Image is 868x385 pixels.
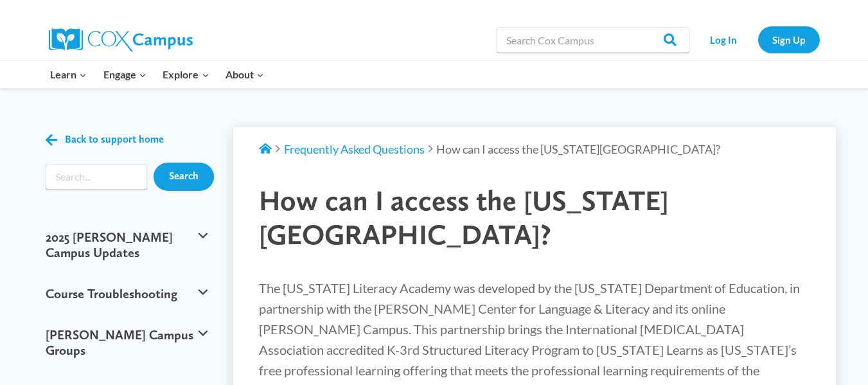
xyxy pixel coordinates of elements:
[436,142,720,156] span: How can I access the [US_STATE][GEOGRAPHIC_DATA]?
[163,66,209,83] span: Explore
[46,130,164,149] a: Back to support home
[49,28,193,51] img: Cox Campus
[39,217,215,273] button: 2025 [PERSON_NAME] Campus Updates
[50,66,87,83] span: Learn
[46,164,148,190] input: Search input
[696,26,820,53] nav: Secondary Navigation
[284,142,425,156] a: Frequently Asked Questions
[42,61,272,88] nav: Primary Navigation
[696,26,752,53] a: Log In
[103,66,146,83] span: Engage
[39,314,215,371] button: [PERSON_NAME] Campus Groups
[46,164,148,190] form: Search form
[39,273,215,314] button: Course Troubleshooting
[259,142,272,156] a: Support Home
[226,66,264,83] span: About
[154,163,214,191] input: Search
[497,27,689,53] input: Search Cox Campus
[758,26,820,53] a: Sign Up
[65,134,164,146] span: Back to support home
[259,183,669,251] span: How can I access the [US_STATE][GEOGRAPHIC_DATA]?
